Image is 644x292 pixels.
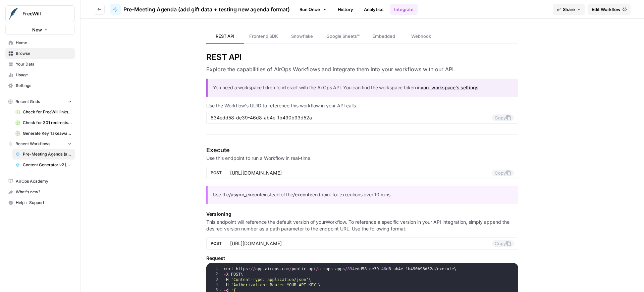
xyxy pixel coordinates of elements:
[23,109,72,115] span: Check for FreeWill links on partner's external website
[229,192,264,197] strong: /async_execute
[5,80,75,91] a: Settings
[492,240,514,247] button: Copy
[244,29,283,43] a: Frontend SDK
[213,191,513,199] p: Use the instead of the endpoint for executions over 10 mins
[249,33,278,39] span: Frontend SDK
[23,151,72,157] span: Pre-Meeting Agenda (add gift data + testing new agenda format)
[32,26,42,33] span: New
[6,187,74,197] div: What's new?
[16,40,72,46] span: Home
[411,33,431,39] span: Webhook
[15,141,50,147] span: Recent Workflows
[206,155,519,162] p: Use this endpoint to run a Workflow in real-time.
[206,29,244,43] a: REST API
[12,107,75,117] a: Check for FreeWill links on partner's external website
[295,4,331,15] a: Run Once
[402,29,440,43] a: Webhook
[421,85,478,90] a: your workspace's settings
[326,33,360,39] span: Google Sheets™
[5,25,75,35] button: New
[216,33,234,39] span: REST API
[23,162,72,168] span: Content Generator v2 [DRAFT]
[16,72,72,78] span: Usage
[5,70,75,80] a: Usage
[588,4,631,15] a: Edit Workflow
[5,48,75,59] a: Browse
[492,114,514,121] button: Copy
[372,33,395,39] span: Embedded
[206,65,519,73] h3: Explore the capabilities of AirOps Workflows and integrate them into your workflows with our API.
[206,219,519,232] p: This endpoint will reference the default version of your Workflow . To reference a specific versi...
[8,8,20,20] img: FreeWill Logo
[12,149,75,160] a: Pre-Meeting Agenda (add gift data + testing new agenda format)
[592,6,621,13] span: Edit Workflow
[16,200,72,206] span: Help + Support
[23,130,72,136] span: Generate Key Takeaways from Webinar Transcripts
[16,83,72,89] span: Settings
[206,272,222,277] div: 2
[206,277,222,282] div: 3
[334,4,357,15] a: History
[206,282,222,288] div: 4
[16,178,72,184] span: AirOps Academy
[283,29,321,43] a: Snowflake
[206,211,519,217] h5: Versioning
[5,176,75,187] a: AirOps Academy
[123,5,290,13] span: Pre-Meeting Agenda (add gift data + testing new agenda format)
[23,120,72,126] span: Check for 301 redirects on page Grid
[390,4,418,15] a: Integrate
[563,6,575,13] span: Share
[12,160,75,170] a: Content Generator v2 [DRAFT]
[22,10,63,17] span: FreeWill
[5,97,75,107] button: Recent Grids
[16,61,72,67] span: Your Data
[12,128,75,139] a: Generate Key Takeaways from Webinar Transcripts
[553,4,585,15] button: Share
[5,5,75,22] button: Workspace: FreeWill
[360,4,387,15] a: Analytics
[5,187,75,197] button: What's new?
[365,29,402,43] a: Embedded
[5,197,75,208] button: Help + Support
[5,59,75,70] a: Your Data
[206,266,222,272] div: 1
[206,145,519,155] h4: Execute
[211,240,222,247] span: POST
[291,33,313,39] span: Snowflake
[213,84,513,92] p: You need a workspace token to interact with the AirOps API. You can find the workspace token in
[492,170,514,176] button: Copy
[321,29,365,43] a: Google Sheets™
[206,52,519,63] h2: REST API
[293,192,312,197] strong: /execute
[5,139,75,149] button: Recent Workflows
[16,51,72,57] span: Browse
[206,102,519,109] p: Use the Workflow's UUID to reference this workflow in your API calls:
[110,4,290,15] a: Pre-Meeting Agenda (add gift data + testing new agenda format)
[211,170,222,176] span: POST
[206,255,519,262] h5: Request
[5,37,75,48] a: Home
[15,99,40,105] span: Recent Grids
[12,117,75,128] a: Check for 301 redirects on page Grid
